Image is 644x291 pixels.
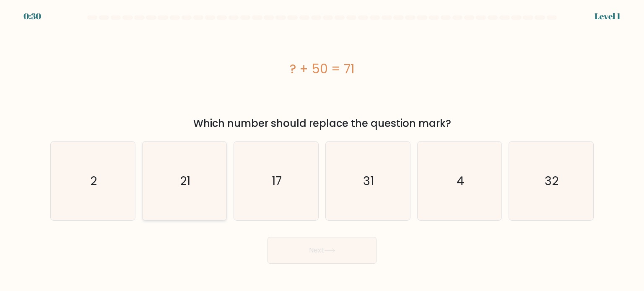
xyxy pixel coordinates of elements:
[180,172,190,189] text: 21
[23,10,41,23] div: 0:30
[50,59,594,78] div: ? + 50 = 71
[545,172,559,189] text: 32
[90,172,97,189] text: 2
[272,172,282,189] text: 17
[457,172,464,189] text: 4
[55,116,589,131] div: Which number should replace the question mark?
[267,237,377,264] button: Next
[595,10,621,23] div: Level 1
[363,172,374,189] text: 31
